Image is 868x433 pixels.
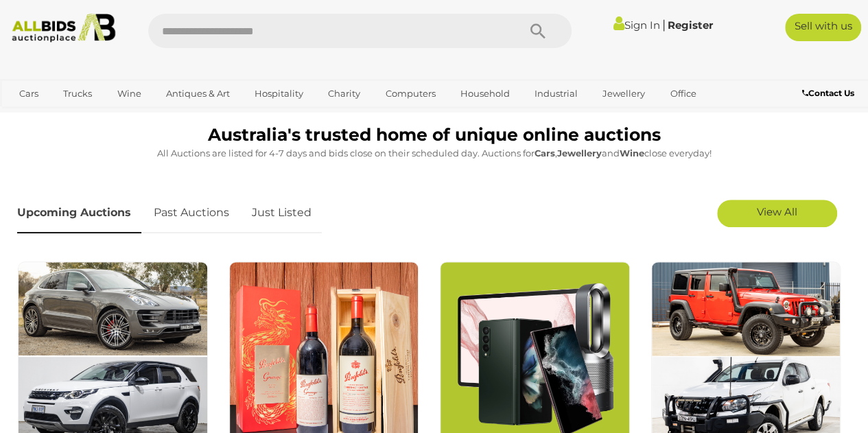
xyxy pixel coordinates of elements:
a: Contact Us [802,86,858,101]
button: Search [503,14,572,48]
a: Charity [319,82,369,105]
a: View All [717,200,837,227]
a: Antiques & Art [157,82,239,105]
a: Past Auctions [143,193,239,233]
a: Trucks [54,82,101,105]
a: Sports [10,105,56,128]
a: Upcoming Auctions [17,193,141,233]
a: Sign In [613,19,660,32]
span: View All [757,205,797,218]
a: Just Listed [242,193,322,233]
a: Hospitality [246,82,312,105]
a: [GEOGRAPHIC_DATA] [63,105,178,128]
a: Computers [376,82,444,105]
a: Jewellery [594,82,654,105]
span: | [662,17,666,32]
a: Register [668,19,713,32]
a: Office [661,82,705,105]
a: Industrial [526,82,587,105]
strong: Cars [535,148,555,159]
a: Household [451,82,519,105]
strong: Jewellery [557,148,602,159]
p: All Auctions are listed for 4-7 days and bids close on their scheduled day. Auctions for , and cl... [17,145,851,161]
a: Cars [10,82,47,105]
img: Allbids.com.au [6,14,121,43]
a: Wine [108,82,150,105]
h1: Australia's trusted home of unique online auctions [17,126,851,145]
a: Sell with us [785,14,861,41]
strong: Wine [620,148,644,159]
b: Contact Us [802,88,854,98]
